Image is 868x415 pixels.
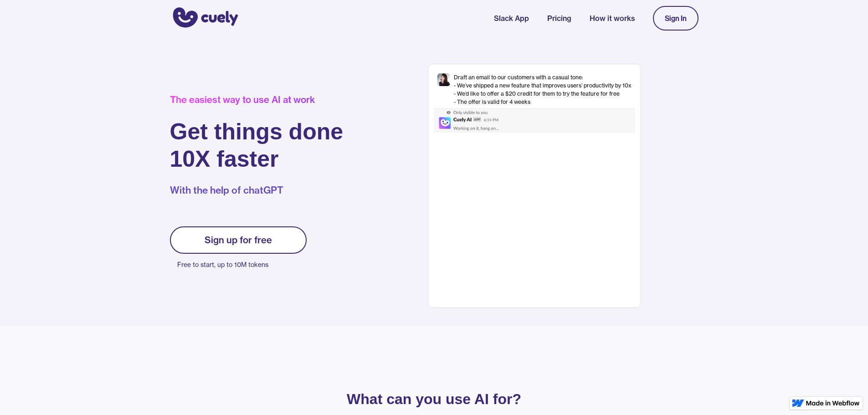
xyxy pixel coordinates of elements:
[170,184,344,197] p: With the help of chatGPT
[170,118,344,173] h1: Get things done 10X faster
[494,13,529,24] a: Slack App
[653,6,699,31] a: Sign In
[170,94,344,105] div: The easiest way to use AI at work
[590,13,635,24] a: How it works
[177,258,307,271] p: Free to start, up to 10M tokens
[220,393,648,405] p: What can you use AI for?
[205,235,272,246] div: Sign up for free
[454,73,632,106] div: Draft an email to our customers with a casual tone: - We’ve shipped a new feature that improves u...
[170,1,238,35] a: home
[806,400,860,406] img: Made in Webflow
[665,14,687,22] div: Sign In
[170,226,307,254] a: Sign up for free
[547,13,571,24] a: Pricing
